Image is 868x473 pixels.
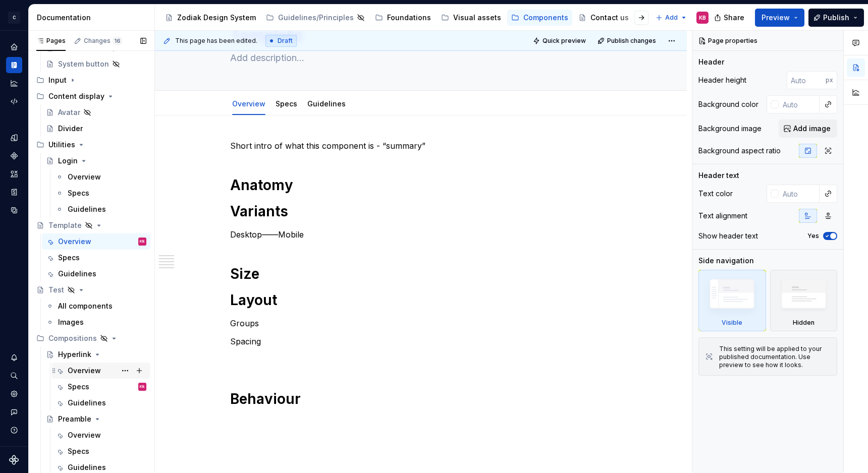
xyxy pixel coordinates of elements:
[594,34,661,48] button: Publish changes
[42,233,150,250] a: OverviewKB
[68,430,101,440] div: Overview
[6,368,22,384] div: Search ⌘K
[453,13,501,23] div: Visual assets
[542,37,586,45] span: Quick preview
[8,12,20,24] div: C
[607,37,656,45] span: Publish changes
[523,13,568,23] div: Components
[42,298,150,314] a: All components
[698,57,724,67] div: Header
[42,250,150,266] a: Specs
[140,382,145,392] div: KB
[42,314,150,330] a: Images
[779,95,820,113] input: Auto
[58,156,78,166] div: Login
[58,59,109,69] div: System button
[68,446,89,456] div: Specs
[232,99,265,108] a: Overview
[140,236,145,247] div: KB
[698,189,733,199] div: Text color
[51,185,150,201] a: Specs
[230,140,612,152] p: Short intro of what this component is - “summary”
[653,11,690,25] button: Add
[770,270,838,331] div: Hidden
[709,9,751,27] button: Share
[32,88,150,104] div: Content display
[230,176,612,194] h1: Anatomy
[48,140,75,150] div: Utilities
[807,232,819,240] label: Yes
[58,301,113,311] div: All components
[48,91,104,101] div: Content display
[6,93,22,109] a: Code automation
[58,317,84,327] div: Images
[6,184,22,200] div: Storybook stories
[84,37,122,45] div: Changes
[51,169,150,185] a: Overview
[6,404,22,420] button: Contact support
[228,93,269,114] div: Overview
[68,382,89,392] div: Specs
[48,333,97,343] div: Compositions
[42,104,150,121] a: Avatar
[437,10,505,26] a: Visual assets
[371,10,435,26] a: Foundations
[37,13,150,23] div: Documentation
[230,228,612,241] p: Desktop——Mobile
[719,345,831,369] div: This setting will be applied to your published documentation. Use preview to see how it looks.
[32,282,150,298] a: Test
[278,37,293,45] span: Draft
[42,411,150,427] a: Preamble
[230,335,612,347] p: Spacing
[51,395,150,411] a: Guidelines
[698,146,781,156] div: Background aspect ratio
[698,99,758,109] div: Background color
[58,107,80,117] div: Avatar
[58,236,91,247] div: Overview
[387,13,431,23] div: Foundations
[42,153,150,169] a: Login
[68,188,89,198] div: Specs
[6,39,22,55] a: Home
[698,75,746,85] div: Header height
[32,137,150,153] div: Utilities
[175,37,257,45] span: This page has been edited.
[698,270,766,331] div: Visible
[177,13,256,23] div: Zodiak Design System
[698,170,739,181] div: Header text
[698,231,758,241] div: Show header text
[699,14,706,22] div: KB
[530,34,590,48] button: Quick preview
[507,10,572,26] a: Components
[793,124,831,134] span: Add image
[32,330,150,346] div: Compositions
[161,8,650,28] div: Page tree
[68,462,106,472] div: Guidelines
[6,166,22,182] div: Assets
[42,346,150,363] a: Hyperlink
[6,57,22,73] a: Documentation
[6,130,22,146] a: Design tokens
[755,9,804,27] button: Preview
[68,204,106,214] div: Guidelines
[230,317,612,329] p: Groups
[6,202,22,218] a: Data sources
[793,319,815,327] div: Hidden
[230,390,612,408] h1: Behaviour
[51,427,150,443] a: Overview
[58,253,80,263] div: Specs
[161,10,260,26] a: Zodiak Design System
[6,386,22,402] a: Settings
[51,379,150,395] a: SpecsKB
[779,185,820,203] input: Auto
[724,13,744,23] span: Share
[42,121,150,137] a: Divider
[68,398,106,408] div: Guidelines
[272,93,301,114] div: Specs
[48,220,82,230] div: Template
